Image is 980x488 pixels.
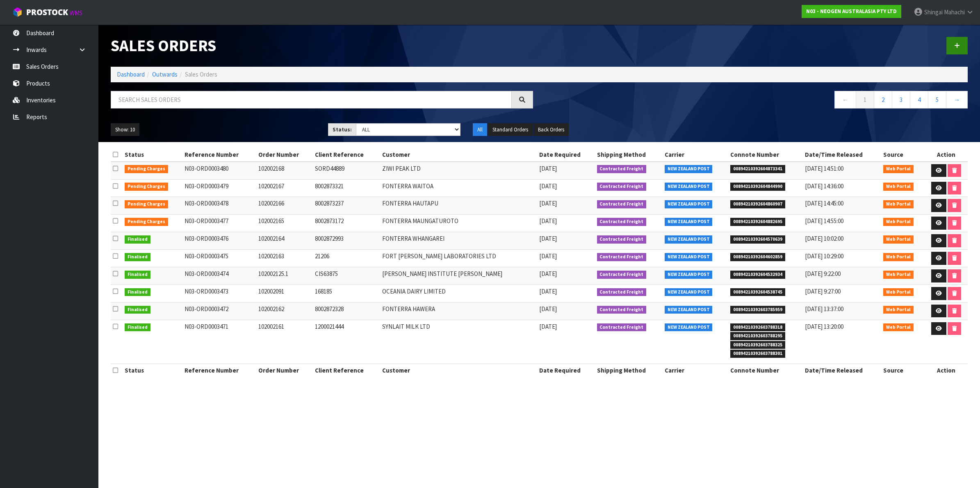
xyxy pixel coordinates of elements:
span: Pending Charges [125,183,168,191]
span: 00894210392604882695 [730,218,785,226]
span: [DATE] [539,217,557,225]
button: Standard Orders [488,123,533,136]
span: Mahachi [944,8,965,16]
span: [DATE] [539,323,557,330]
td: N03-ORD0003472 [182,302,256,320]
span: Finalised [125,288,150,296]
td: N03-ORD0003480 [182,162,256,179]
span: [DATE] 10:02:00 [805,235,843,242]
span: 00894210392604844990 [730,183,785,191]
td: [PERSON_NAME] INSTITUTE [PERSON_NAME] [380,267,538,285]
th: Status [123,364,182,377]
td: 102002163 [256,250,313,267]
td: 8002873237 [313,197,380,215]
span: [DATE] [539,199,557,207]
span: Web Portal [883,183,914,191]
td: 21206 [313,250,380,267]
span: NEW ZEALAND POST [665,165,713,173]
td: N03-ORD0003478 [182,197,256,215]
span: NEW ZEALAND POST [665,323,713,332]
a: 5 [928,91,946,108]
span: Finalised [125,306,150,314]
th: Customer [380,364,538,377]
a: → [946,91,968,108]
span: Pending Charges [125,218,168,226]
th: Carrier [663,148,728,161]
small: WMS [70,9,82,17]
td: CIS63875 [313,267,380,285]
span: 00894210392603785959 [730,306,785,314]
th: Order Number [256,364,313,377]
th: Shipping Method [595,148,663,161]
span: Finalised [125,323,150,332]
td: ZIWI PEAK LTD [380,162,538,179]
span: NEW ZEALAND POST [665,253,713,261]
td: N03-ORD0003476 [182,232,256,250]
span: NEW ZEALAND POST [665,271,713,279]
span: Sales Orders [185,70,217,78]
th: Client Reference [313,148,380,161]
td: FONTERRA WAITOA [380,179,538,197]
th: Reference Number [182,148,256,161]
td: 168185 [313,285,380,303]
span: [DATE] 14:45:00 [805,199,843,207]
img: cube-alt.png [12,7,23,17]
span: 00894210392604873341 [730,165,785,173]
td: 102002166 [256,197,313,215]
span: NEW ZEALAND POST [665,288,713,296]
span: Web Portal [883,306,914,314]
th: Connote Number [728,148,803,161]
span: ProStock [26,7,68,18]
th: Reference Number [182,364,256,377]
span: Contracted Freight [597,288,647,296]
a: ← [834,91,856,108]
td: 102002168 [256,162,313,179]
th: Date/Time Released [803,364,881,377]
button: Back Orders [533,123,569,136]
td: N03-ORD0003475 [182,250,256,267]
span: [DATE] [539,252,557,260]
th: Date/Time Released [803,148,881,161]
td: N03-ORD0003471 [182,320,256,364]
span: Web Portal [883,235,914,244]
a: 3 [892,91,910,108]
span: Contracted Freight [597,271,647,279]
span: Web Portal [883,271,914,279]
th: Action [925,148,968,161]
span: 00894210392603788318 [730,323,785,332]
span: Finalised [125,271,150,279]
th: Action [925,364,968,377]
td: 8002872993 [313,232,380,250]
span: NEW ZEALAND POST [665,306,713,314]
span: Shingai [924,8,943,16]
th: Status [123,148,182,161]
strong: Status: [333,126,352,133]
td: 1200021444 [313,320,380,364]
span: 00894210392604860907 [730,200,785,208]
span: [DATE] 14:55:00 [805,217,843,225]
td: SORD44889 [313,162,380,179]
button: Show: 10 [111,123,139,136]
th: Date Required [537,148,595,161]
a: 2 [874,91,892,108]
span: Web Portal [883,165,914,173]
td: N03-ORD0003473 [182,285,256,303]
span: 00894210392603788325 [730,341,785,349]
span: Contracted Freight [597,235,647,244]
span: [DATE] 14:36:00 [805,182,843,190]
th: Customer [380,148,538,161]
td: 8002872328 [313,302,380,320]
span: Contracted Freight [597,200,647,208]
td: 102002091 [256,285,313,303]
span: Finalised [125,253,150,261]
th: Client Reference [313,364,380,377]
span: [DATE] [539,270,557,278]
span: [DATE] 9:27:00 [805,287,841,295]
span: [DATE] 13:37:00 [805,305,843,313]
th: Shipping Method [595,364,663,377]
td: FORT [PERSON_NAME] LABORATORIES LTD [380,250,538,267]
span: NEW ZEALAND POST [665,218,713,226]
td: SYNLAIT MILK LTD [380,320,538,364]
span: 00894210392604602859 [730,253,785,261]
span: NEW ZEALAND POST [665,200,713,208]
